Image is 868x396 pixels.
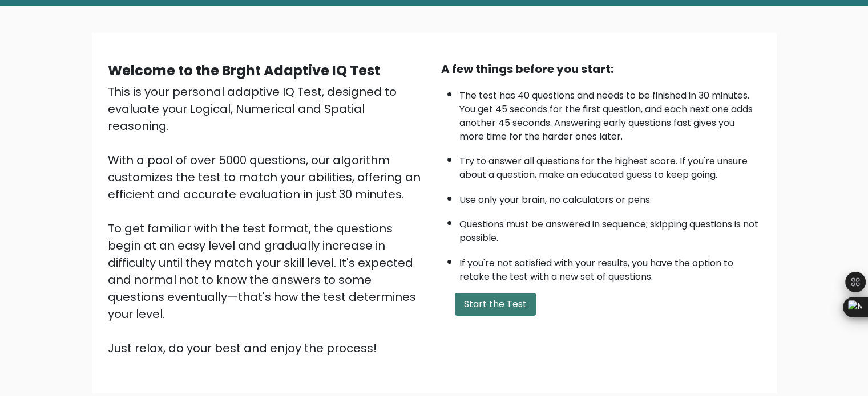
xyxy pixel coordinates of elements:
[455,293,536,316] button: Start the Test
[108,61,380,80] b: Welcome to the Brght Adaptive IQ Test
[441,60,761,77] div: A few things before you start:
[459,251,761,284] li: If you're not satisfied with your results, you have the option to retake the test with a new set ...
[459,149,761,182] li: Try to answer all questions for the highest score. If you're unsure about a question, make an edu...
[459,187,761,207] li: Use only your brain, no calculators or pens.
[459,83,761,144] li: The test has 40 questions and needs to be finished in 30 minutes. You get 45 seconds for the firs...
[459,212,761,245] li: Questions must be answered in sequence; skipping questions is not possible.
[108,83,427,357] div: This is your personal adaptive IQ Test, designed to evaluate your Logical, Numerical and Spatial ...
